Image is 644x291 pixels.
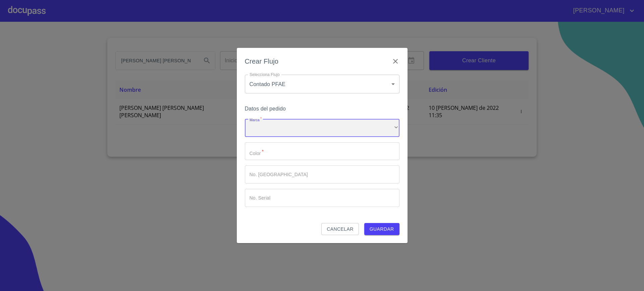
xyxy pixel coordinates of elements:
button: Guardar [364,223,399,235]
h6: Datos del pedido [245,104,399,114]
div: Contado PFAE [245,75,399,93]
h6: Crear Flujo [245,56,279,67]
button: Cancelar [321,223,359,235]
span: Guardar [370,225,394,233]
div: ​ [245,119,399,137]
span: Cancelar [327,225,353,233]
